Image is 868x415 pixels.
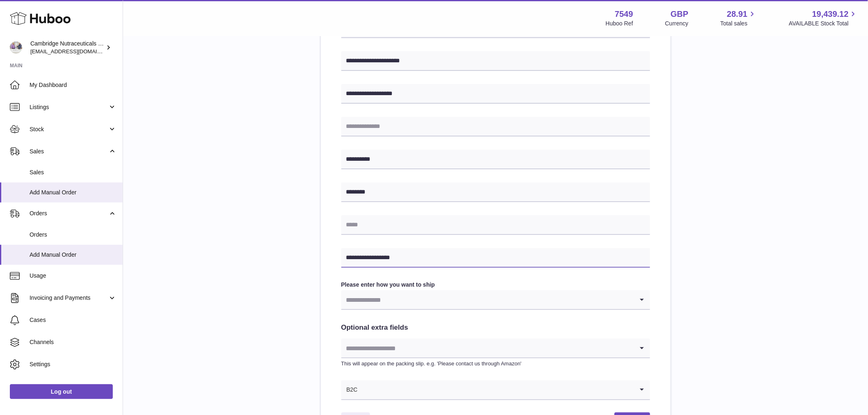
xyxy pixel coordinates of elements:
[30,169,116,176] span: Sales
[341,381,358,399] span: B2C
[30,360,116,368] span: Settings
[30,210,108,217] span: Orders
[720,20,757,27] span: Total sales
[30,251,116,259] span: Add Manual Order
[358,381,634,399] input: Search for option
[30,189,116,196] span: Add Manual Order
[30,81,116,89] span: My Dashboard
[727,9,747,20] span: 28.91
[789,9,858,27] a: 19,439.12 AVAILABLE Stock Total
[341,339,634,358] input: Search for option
[30,316,116,324] span: Cases
[341,339,650,358] div: Search for option
[30,294,108,302] span: Invoicing and Payments
[341,381,650,400] div: Search for option
[606,20,633,27] div: Huboo Ref
[30,48,121,55] span: [EMAIL_ADDRESS][DOMAIN_NAME]
[812,9,849,20] span: 19,439.12
[30,231,116,239] span: Orders
[10,41,22,54] img: qvc@camnutra.com
[30,103,108,111] span: Listings
[30,148,108,155] span: Sales
[671,9,688,20] strong: GBP
[615,9,633,20] strong: 7549
[30,272,116,280] span: Usage
[341,290,634,309] input: Search for option
[665,20,689,27] div: Currency
[341,323,650,333] h2: Optional extra fields
[720,9,757,27] a: 28.91 Total sales
[341,360,650,367] p: This will appear on the packing slip. e.g. 'Please contact us through Amazon'
[30,40,104,55] div: Cambridge Nutraceuticals Ltd
[30,338,116,346] span: Channels
[341,290,650,310] div: Search for option
[30,125,108,133] span: Stock
[10,384,113,399] a: Log out
[341,281,650,289] label: Please enter how you want to ship
[789,20,858,27] span: AVAILABLE Stock Total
